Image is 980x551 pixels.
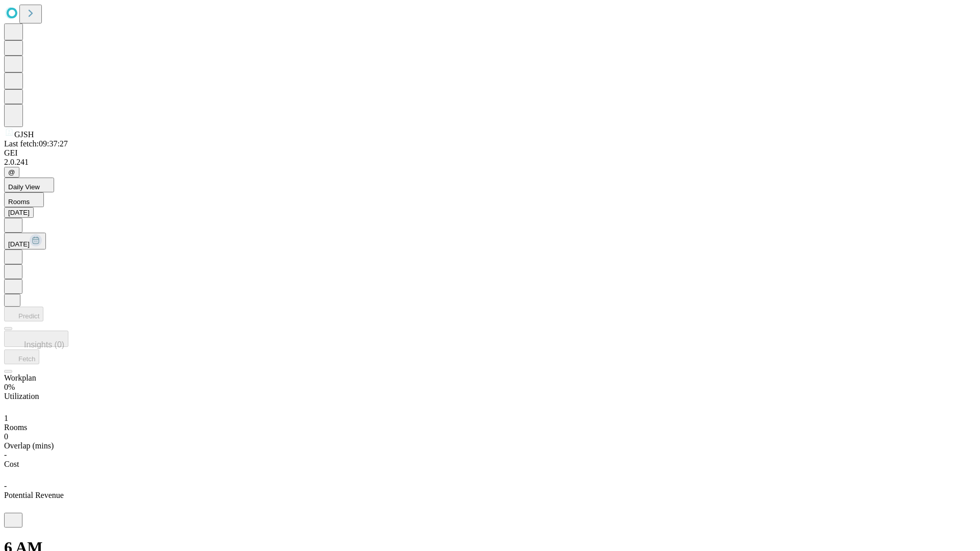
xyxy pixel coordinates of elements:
span: Overlap (mins) [4,441,54,450]
span: [DATE] [8,240,30,248]
span: 0 [4,432,8,441]
button: [DATE] [4,233,46,249]
button: Fetch [4,349,39,364]
span: - [4,482,7,490]
span: Rooms [8,198,30,206]
span: 1 [4,414,8,422]
div: 2.0.241 [4,158,976,167]
span: Potential Revenue [4,491,64,499]
span: Cost [4,460,19,468]
span: 0% [4,383,15,391]
button: Predict [4,307,43,321]
span: Insights (0) [24,340,64,349]
button: Insights (0) [4,331,68,347]
button: [DATE] [4,207,34,218]
span: GJSH [14,130,34,139]
span: Last fetch: 09:37:27 [4,139,68,148]
span: - [4,450,7,459]
button: @ [4,167,19,178]
span: Rooms [4,423,27,432]
div: GEI [4,148,976,158]
span: @ [8,168,15,176]
button: Rooms [4,192,44,207]
span: Utilization [4,392,39,400]
button: Daily View [4,178,54,192]
span: Workplan [4,373,36,382]
span: Daily View [8,183,40,191]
